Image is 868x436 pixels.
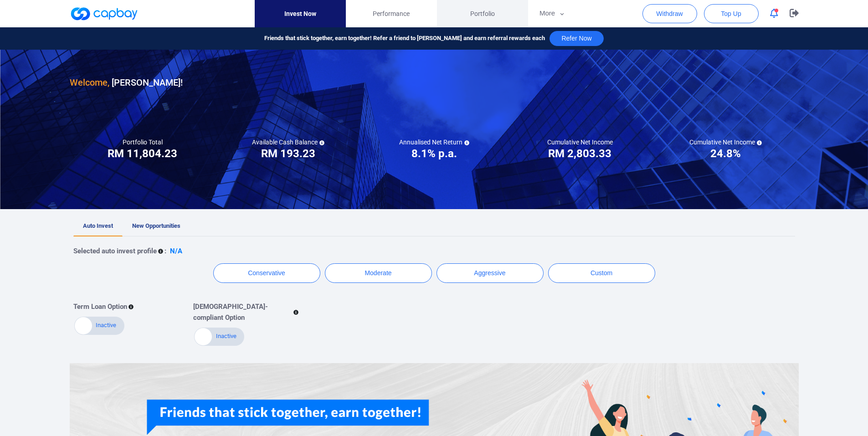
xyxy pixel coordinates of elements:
[325,263,432,283] button: Moderate
[132,222,180,229] span: New Opportunities
[193,301,292,323] p: [DEMOGRAPHIC_DATA]-compliant Option
[264,34,545,43] span: Friends that stick together, earn together! Refer a friend to [PERSON_NAME] and earn referral rew...
[108,146,177,161] h3: RM 11,804.23
[213,263,320,283] button: Conservative
[373,9,410,19] span: Performance
[548,263,655,283] button: Custom
[721,9,741,18] span: Top Up
[170,246,182,256] p: N/A
[548,146,611,161] h3: RM 2,803.33
[710,146,741,161] h3: 24.8%
[252,138,324,146] h5: Available Cash Balance
[547,138,613,146] h5: Cumulative Net Income
[470,9,495,19] span: Portfolio
[261,146,315,161] h3: RM 193.23
[70,75,183,90] h3: [PERSON_NAME] !
[399,138,469,146] h5: Annualised Net Return
[689,138,762,146] h5: Cumulative Net Income
[164,246,166,256] p: :
[83,222,113,229] span: Auto Invest
[642,4,697,23] button: Withdraw
[411,146,457,161] h3: 8.1% p.a.
[123,138,163,146] h5: Portfolio Total
[73,301,127,312] p: Term Loan Option
[70,77,109,88] span: Welcome,
[437,263,544,283] button: Aggressive
[73,246,157,256] p: Selected auto invest profile
[550,31,603,46] button: Refer Now
[704,4,759,23] button: Top Up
